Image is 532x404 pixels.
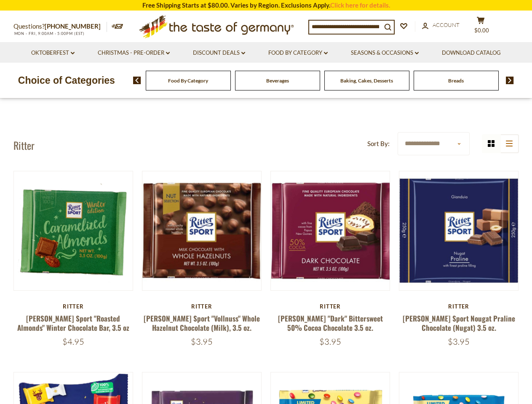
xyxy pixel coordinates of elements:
[319,336,341,347] span: $3.95
[13,139,35,151] h1: Ritter
[13,21,107,32] p: Questions?
[31,48,75,58] a: Oktoberfest
[142,303,262,310] div: Ritter
[98,48,170,58] a: Christmas - PRE-ORDER
[268,48,328,58] a: Food By Category
[330,1,390,9] a: Click here for details.
[474,27,489,34] span: $0.00
[278,313,383,332] a: [PERSON_NAME] "Dark" Bittersweet 50% Cocoa Chocolate 3.5 oz.
[399,303,519,310] div: Ritter
[168,77,208,84] a: Food By Category
[271,171,390,290] img: Ritter
[142,171,262,290] img: Ritter
[17,313,129,332] a: [PERSON_NAME] Sport "Roasted Almonds" Winter Chocolate Bar, 3.5 oz
[367,138,390,149] label: Sort By:
[506,77,514,84] img: next arrow
[133,77,141,84] img: previous arrow
[45,22,101,30] a: [PHONE_NUMBER]
[442,48,501,58] a: Download Catalog
[191,336,213,347] span: $3.95
[193,48,245,58] a: Discount Deals
[13,303,134,310] div: Ritter
[422,21,460,30] a: Account
[270,303,390,310] div: Ritter
[448,336,470,347] span: $3.95
[448,77,464,84] a: Breads
[468,16,494,37] button: $0.00
[433,21,460,28] span: Account
[62,336,84,347] span: $4.95
[403,313,515,332] a: [PERSON_NAME] Sport Nougat Praline Chocolate (Nugat) 3.5 oz.
[14,171,133,290] img: Ritter
[13,31,85,36] span: MON - FRI, 9:00AM - 5:00PM (EST)
[351,48,419,58] a: Seasons & Occasions
[399,171,519,290] img: Ritter
[144,313,260,332] a: [PERSON_NAME] Sport "Vollnuss" Whole Hazelnut Chocolate (Milk), 3.5 oz.
[340,77,393,84] a: Baking, Cakes, Desserts
[266,77,289,84] a: Beverages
